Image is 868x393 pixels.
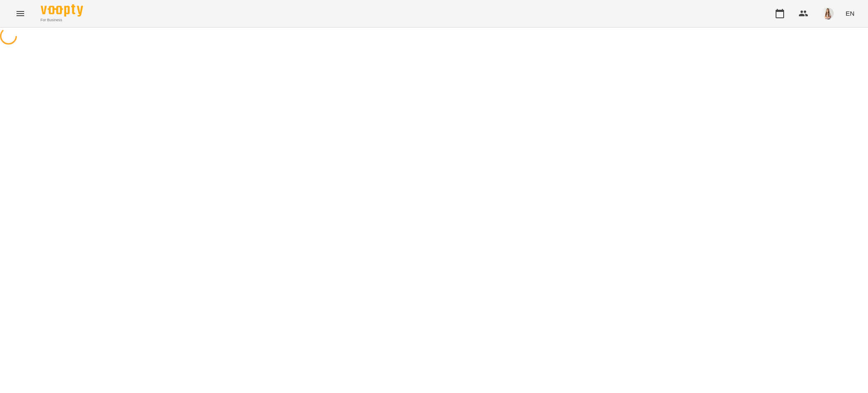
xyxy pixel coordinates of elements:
img: Voopty Logo [41,4,83,17]
span: EN [846,9,854,18]
button: Menu [10,3,31,24]
span: For Business [41,17,83,23]
button: EN [842,6,858,21]
img: 991d444c6ac07fb383591aa534ce9324.png [822,8,834,20]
